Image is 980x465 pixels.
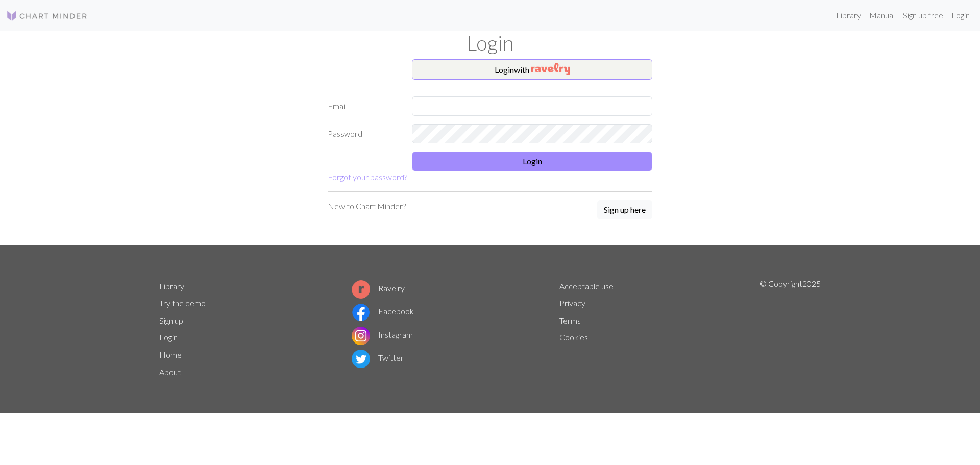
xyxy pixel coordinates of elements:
p: © Copyright 2025 [759,278,821,381]
h1: Login [153,31,827,55]
img: Facebook logo [352,303,370,322]
img: Logo [6,10,88,22]
a: Try the demo [159,298,206,308]
img: Instagram logo [352,327,370,345]
a: Forgot your password? [328,172,407,182]
button: Loginwith [412,59,652,80]
a: Sign up here [597,200,652,221]
a: About [159,367,181,377]
a: Instagram [352,330,413,339]
a: Facebook [352,306,414,316]
img: Ravelry logo [352,280,370,299]
a: Sign up [159,315,183,325]
a: Ravelry [352,283,405,293]
label: Password [322,124,406,143]
a: Acceptable use [559,281,614,291]
a: Login [947,5,974,26]
img: Twitter logo [352,350,370,368]
a: Cookies [559,332,588,342]
a: Manual [865,5,899,26]
a: Library [159,281,184,291]
button: Login [412,152,652,171]
p: New to Chart Minder? [328,200,406,212]
a: Login [159,332,178,342]
a: Sign up free [899,5,947,26]
a: Home [159,350,182,359]
button: Sign up here [597,200,652,219]
label: Email [322,96,406,116]
img: Ravelry [531,63,570,75]
a: Library [832,5,865,26]
a: Terms [559,315,581,325]
a: Privacy [559,298,585,308]
a: Twitter [352,353,404,362]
